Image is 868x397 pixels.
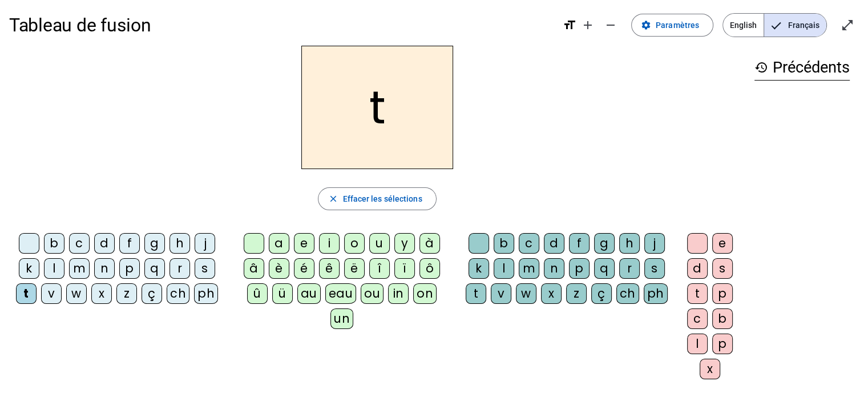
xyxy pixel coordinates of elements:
[687,283,708,304] div: t
[576,14,599,37] button: Augmenter la taille de la police
[330,308,353,329] div: un
[119,258,140,279] div: p
[754,61,768,74] mat-icon: history
[272,283,293,304] div: ü
[294,258,314,279] div: é
[344,233,365,254] div: o
[328,194,338,204] mat-icon: close
[687,258,708,279] div: d
[269,258,289,279] div: è
[195,258,215,279] div: s
[644,233,665,254] div: j
[394,258,415,279] div: ï
[388,283,409,304] div: in
[491,283,511,304] div: v
[394,233,415,254] div: y
[94,258,115,279] div: n
[269,233,289,254] div: a
[144,258,165,279] div: q
[301,46,453,169] h2: t
[619,233,640,254] div: h
[631,14,713,37] button: Paramètres
[466,283,486,304] div: t
[247,283,268,304] div: û
[167,283,189,304] div: ch
[41,283,62,304] div: v
[619,258,640,279] div: r
[566,283,587,304] div: z
[563,18,576,32] mat-icon: format_size
[616,283,639,304] div: ch
[644,283,668,304] div: ph
[599,14,622,37] button: Diminuer la taille de la police
[712,308,733,329] div: b
[116,283,137,304] div: z
[723,14,764,37] span: English
[169,233,190,254] div: h
[16,283,37,304] div: t
[569,233,590,254] div: f
[69,258,90,279] div: m
[700,359,720,379] div: x
[297,283,321,304] div: au
[712,334,733,354] div: p
[644,258,665,279] div: s
[712,233,733,254] div: e
[836,14,859,37] button: Entrer en plein écran
[469,258,489,279] div: k
[413,283,437,304] div: on
[581,18,595,32] mat-icon: add
[318,187,436,210] button: Effacer les sélections
[419,233,440,254] div: à
[494,233,514,254] div: b
[69,233,90,254] div: c
[19,258,39,279] div: k
[519,258,539,279] div: m
[369,258,390,279] div: î
[66,283,87,304] div: w
[294,233,314,254] div: e
[604,18,617,32] mat-icon: remove
[494,258,514,279] div: l
[44,233,64,254] div: b
[195,233,215,254] div: j
[169,258,190,279] div: r
[142,283,162,304] div: ç
[144,233,165,254] div: g
[544,258,564,279] div: n
[361,283,383,304] div: ou
[9,7,554,43] h1: Tableau de fusion
[319,233,340,254] div: i
[712,283,733,304] div: p
[687,308,708,329] div: c
[641,20,651,30] mat-icon: settings
[319,258,340,279] div: ê
[569,258,590,279] div: p
[342,192,422,206] span: Effacer les sélections
[656,18,699,32] span: Paramètres
[44,258,64,279] div: l
[344,258,365,279] div: ë
[516,283,536,304] div: w
[722,13,827,37] mat-button-toggle-group: Language selection
[194,283,218,304] div: ph
[519,233,539,254] div: c
[369,233,390,254] div: u
[841,18,854,32] mat-icon: open_in_full
[712,258,733,279] div: s
[754,55,850,81] h3: Précédents
[544,233,564,254] div: d
[91,283,112,304] div: x
[119,233,140,254] div: f
[94,233,115,254] div: d
[541,283,562,304] div: x
[594,233,615,254] div: g
[419,258,440,279] div: ô
[591,283,612,304] div: ç
[687,334,708,354] div: l
[594,258,615,279] div: q
[764,14,826,37] span: Français
[325,283,357,304] div: eau
[244,258,264,279] div: â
